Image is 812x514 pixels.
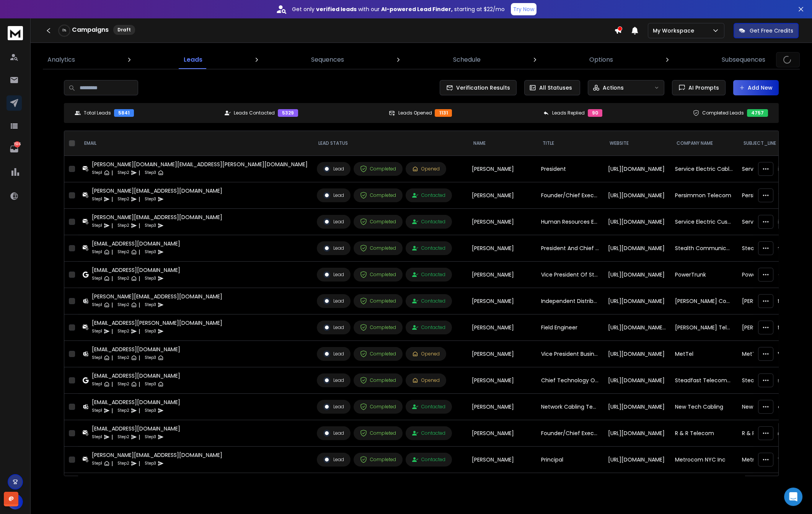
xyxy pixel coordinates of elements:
td: Human Resources Executive [536,209,603,235]
p: Step 2 [117,248,129,256]
td: [PERSON_NAME] Telecom Innovation - Deal Potential? [737,314,804,341]
td: R & R Telecom [670,420,737,447]
div: [EMAIL_ADDRESS][PERSON_NAME][DOMAIN_NAME] [92,319,222,327]
td: Vice President Business Development [536,341,603,367]
td: Steadfast Telecommunications Inc. [670,367,737,394]
td: [URL][DOMAIN_NAME] [603,262,670,288]
td: Service Electric Cablevision [670,156,737,182]
p: | [139,407,140,414]
div: Completed [360,324,396,331]
p: Step 3 [145,380,156,388]
div: 1131 [435,109,452,117]
td: [URL][DOMAIN_NAME] [603,182,670,209]
div: Contacted [412,219,445,225]
p: | [111,169,113,177]
div: Completed [360,298,396,304]
div: @ [4,492,18,506]
div: Contacted [412,457,445,463]
p: 0 % [62,28,66,33]
p: | [111,248,113,256]
div: [EMAIL_ADDRESS][DOMAIN_NAME] [92,266,180,274]
td: [PERSON_NAME] [467,288,536,314]
div: 5329 [278,109,298,117]
p: Step 1 [92,380,102,388]
p: Leads Opened [398,110,432,116]
div: 5841 [114,109,134,117]
div: [PERSON_NAME][EMAIL_ADDRESS][DOMAIN_NAME] [92,451,222,459]
div: Lead [323,456,344,463]
div: Lead [323,298,344,304]
td: [PERSON_NAME] Communication Systems Inc. [670,288,737,314]
td: [PERSON_NAME] [467,447,536,473]
td: Vice President Of Internet Engineering, Operations, Business Development [536,473,603,499]
td: PowerTrunk's Critical Communications Leadership - Deal Potential? [737,262,804,288]
div: [EMAIL_ADDRESS][DOMAIN_NAME] [92,345,180,353]
div: Opened [412,351,440,357]
td: [PERSON_NAME] [467,262,536,288]
td: [URL][DOMAIN_NAME][PERSON_NAME] [603,314,670,341]
button: Add New [733,80,779,95]
p: | [139,380,140,388]
td: [URL][DOMAIN_NAME] [603,341,670,367]
p: Step 1 [92,327,102,335]
a: Analytics [43,51,80,69]
p: Try Now [513,5,534,13]
td: Founder/Chief Executive Officer [536,420,603,447]
div: Lead [323,377,344,384]
td: Stealth Communications [670,235,737,262]
p: Step 1 [92,222,102,229]
td: Field Engineer [536,314,603,341]
p: Step 2 [117,433,129,441]
p: | [111,380,113,388]
p: | [139,248,140,256]
td: [PERSON_NAME] [467,156,536,182]
p: | [139,460,140,467]
p: Subsequences [722,55,765,64]
div: Lead [323,192,344,199]
td: President [536,156,603,182]
p: Step 2 [117,169,129,177]
div: 4757 [747,109,768,117]
p: Step 3 [145,195,156,203]
span: AI Prompts [685,84,719,92]
td: [PERSON_NAME] [467,209,536,235]
td: New Tech Cabling [670,394,737,420]
td: Independent Distributor [536,288,603,314]
p: Step 3 [145,169,156,177]
td: MetTel [670,341,737,367]
div: Open Intercom Messenger [784,488,802,506]
td: Telehouse America [670,473,737,499]
th: LEAD STATUS [312,131,467,156]
a: Schedule [448,51,485,69]
p: Step 2 [117,380,129,388]
td: Telehouse's Data Center Leadership - Deal Potential? [737,473,804,499]
p: Analytics [47,55,75,64]
td: Service Electric Customer Care Center - [GEOGRAPHIC_DATA] [670,209,737,235]
p: Step 3 [145,354,156,362]
div: [EMAIL_ADDRESS][DOMAIN_NAME] [92,372,180,380]
p: | [139,169,140,177]
div: [EMAIL_ADDRESS][DOMAIN_NAME] [92,398,180,406]
div: Completed [360,377,396,384]
p: | [111,354,113,362]
img: logo [8,26,23,40]
td: Service Electric's Broadband Leadership - Deal Potential? [737,156,804,182]
div: Completed [360,456,396,463]
td: [PERSON_NAME] [467,367,536,394]
div: [PERSON_NAME][EMAIL_ADDRESS][DOMAIN_NAME] [92,187,222,195]
th: TITLE [536,131,603,156]
p: Step 2 [117,460,129,467]
td: Metrocom NYC Inc [670,447,737,473]
p: | [139,195,140,203]
td: [PERSON_NAME] [467,235,536,262]
p: Completed Leads [702,110,744,116]
p: Step 2 [117,195,129,203]
p: Step 3 [145,433,156,441]
div: Contacted [412,192,445,198]
p: Actions [603,84,624,92]
a: Options [585,51,618,69]
td: Network Cabling Technician [536,394,603,420]
div: Lead [323,271,344,278]
td: [PERSON_NAME] [467,341,536,367]
div: 90 [588,109,602,117]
